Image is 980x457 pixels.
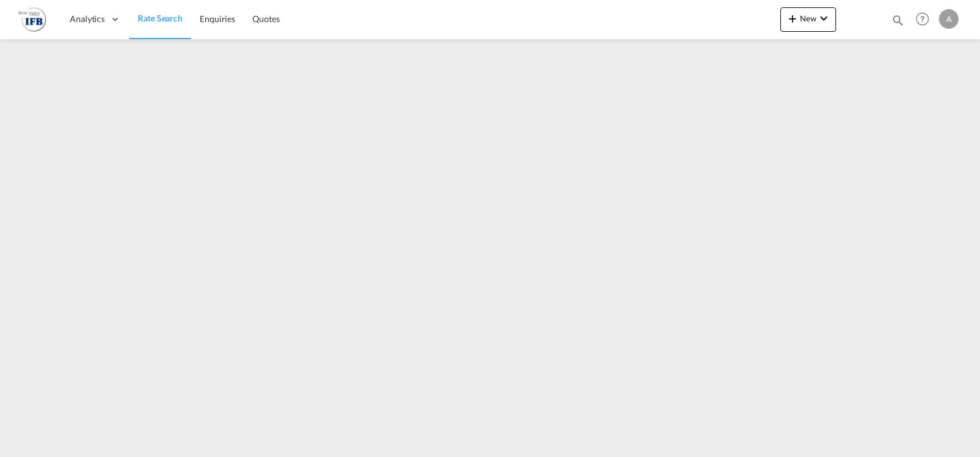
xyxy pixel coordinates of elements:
[939,9,959,29] div: A
[891,13,905,27] md-icon: icon-magnify
[816,11,831,26] md-icon: icon-chevron-down
[18,6,46,33] img: 2b726980256c11eeaa87296e05903fd5.png
[912,9,933,29] span: Help
[138,13,183,23] span: Rate Search
[780,7,836,32] button: icon-plus 400-fgNewicon-chevron-down
[70,13,105,25] span: Analytics
[200,13,235,24] span: Enquiries
[785,13,831,23] span: New
[785,11,800,26] md-icon: icon-plus 400-fg
[912,9,939,31] div: Help
[252,13,279,24] span: Quotes
[891,13,905,32] div: icon-magnify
